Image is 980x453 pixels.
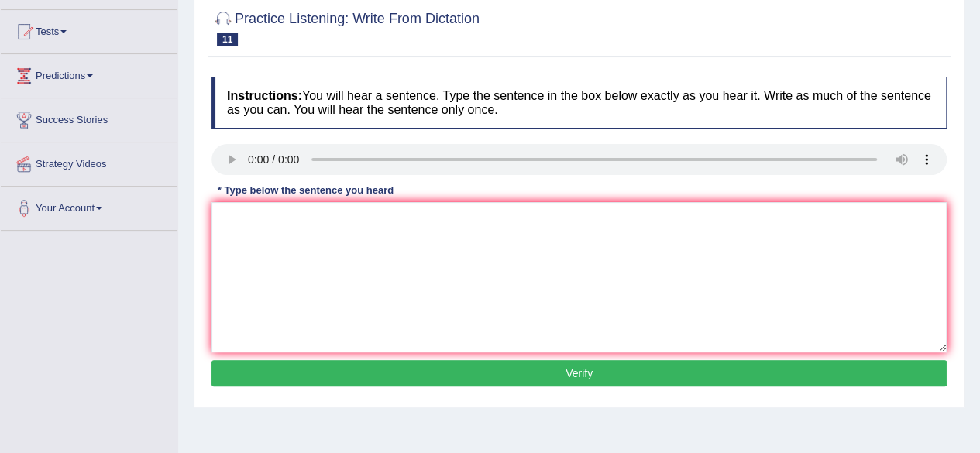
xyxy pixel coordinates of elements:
[211,8,480,46] h2: Practice Listening: Write From Dictation
[1,98,177,137] a: Success Stories
[1,10,177,49] a: Tests
[1,54,177,93] a: Predictions
[227,89,302,102] b: Instructions:
[211,183,400,197] div: * Type below the sentence you heard
[217,33,238,46] span: 11
[211,77,947,129] h4: You will hear a sentence. Type the sentence in the box below exactly as you hear it. Write as muc...
[1,187,177,225] a: Your Account
[1,142,177,181] a: Strategy Videos
[211,360,947,386] button: Verify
